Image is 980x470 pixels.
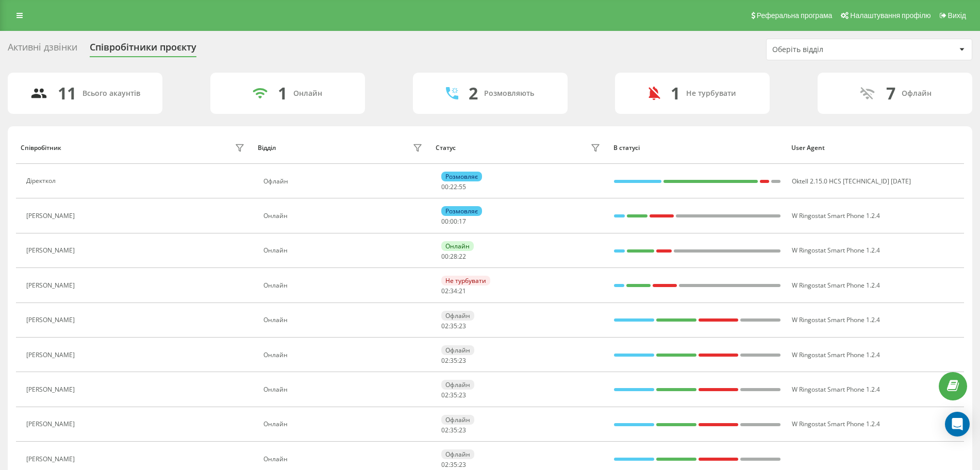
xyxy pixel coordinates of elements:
[450,287,457,295] span: 34
[441,172,482,181] div: Розмовляє
[263,456,425,463] div: Онлайн
[792,315,880,324] span: W Ringostat Smart Phone 1.2.4
[613,144,782,152] div: В статусі
[441,392,466,399] div: : :
[26,282,77,289] div: [PERSON_NAME]
[441,287,449,295] span: 02
[902,89,932,98] div: Офлайн
[441,357,466,364] div: : :
[686,89,736,98] div: Не турбувати
[945,412,970,437] div: Open Intercom Messenger
[82,89,140,98] div: Всього акаунтів
[441,183,466,191] div: : :
[436,144,456,152] div: Статус
[792,350,880,359] span: W Ringostat Smart Phone 1.2.4
[441,427,466,434] div: : :
[441,391,449,399] span: 02
[850,11,931,20] span: Налаштування профілю
[671,83,680,103] div: 1
[263,386,425,393] div: Онлайн
[459,426,466,434] span: 23
[58,83,76,103] div: 11
[441,276,490,286] div: Не турбувати
[792,419,880,428] span: W Ringostat Smart Phone 1.2.4
[441,241,474,251] div: Онлайн
[459,356,466,365] span: 23
[26,316,77,324] div: [PERSON_NAME]
[26,177,58,184] div: Діректкол
[441,218,466,225] div: : :
[459,182,466,191] span: 55
[450,182,457,191] span: 22
[757,11,833,20] span: Реферальна програма
[263,282,425,289] div: Онлайн
[8,42,77,58] div: Активні дзвінки
[26,386,77,393] div: [PERSON_NAME]
[441,182,449,191] span: 00
[792,385,880,394] span: W Ringostat Smart Phone 1.2.4
[21,144,61,152] div: Співробітник
[26,421,77,428] div: [PERSON_NAME]
[441,323,466,330] div: : :
[792,177,911,186] span: Oktell 2.15.0 HCS [TECHNICAL_ID] [DATE]
[90,42,196,58] div: Співробітники проєкту
[450,217,457,226] span: 00
[441,345,474,355] div: Офлайн
[791,144,959,152] div: User Agent
[459,391,466,399] span: 23
[450,252,457,261] span: 28
[792,281,880,290] span: W Ringostat Smart Phone 1.2.4
[263,316,425,324] div: Онлайн
[263,178,425,185] div: Офлайн
[441,460,449,469] span: 02
[441,426,449,434] span: 02
[886,83,895,103] div: 7
[948,11,966,20] span: Вихід
[450,356,457,365] span: 35
[441,380,474,390] div: Офлайн
[459,287,466,295] span: 21
[441,461,466,468] div: : :
[441,288,466,295] div: : :
[441,217,449,226] span: 00
[441,322,449,330] span: 02
[459,322,466,330] span: 23
[441,253,466,260] div: : :
[459,252,466,261] span: 22
[263,421,425,428] div: Онлайн
[459,460,466,469] span: 23
[772,45,895,54] div: Оберіть відділ
[441,206,482,216] div: Розмовляє
[450,426,457,434] span: 35
[26,212,77,220] div: [PERSON_NAME]
[278,83,287,103] div: 1
[26,456,77,463] div: [PERSON_NAME]
[450,322,457,330] span: 35
[441,415,474,425] div: Офлайн
[26,247,77,254] div: [PERSON_NAME]
[441,449,474,459] div: Офлайн
[484,89,534,98] div: Розмовляють
[293,89,322,98] div: Онлайн
[450,391,457,399] span: 35
[441,311,474,321] div: Офлайн
[469,83,478,103] div: 2
[459,217,466,226] span: 17
[263,212,425,220] div: Онлайн
[263,351,425,359] div: Онлайн
[441,356,449,365] span: 02
[26,351,77,359] div: [PERSON_NAME]
[792,246,880,255] span: W Ringostat Smart Phone 1.2.4
[441,252,449,261] span: 00
[263,247,425,254] div: Онлайн
[450,460,457,469] span: 35
[792,211,880,220] span: W Ringostat Smart Phone 1.2.4
[258,144,276,152] div: Відділ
